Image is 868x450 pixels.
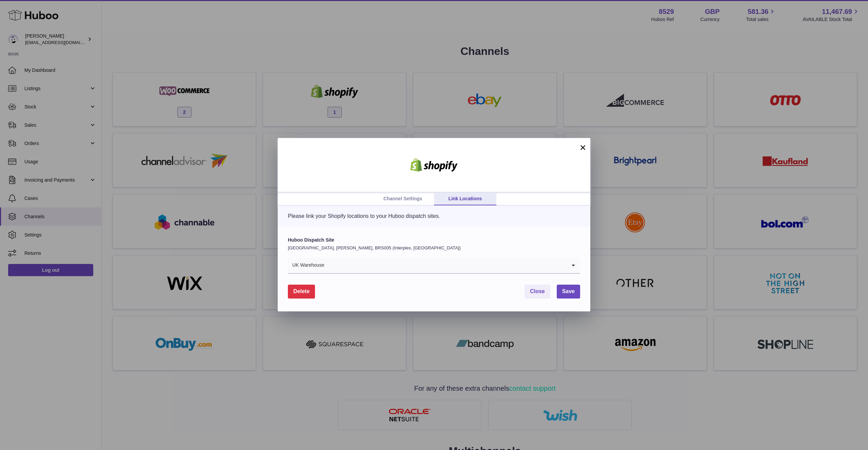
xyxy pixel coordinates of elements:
button: × [579,143,587,151]
div: Search for option [288,258,580,274]
button: Save [557,285,580,299]
span: Delete [293,288,310,294]
img: shopify [405,158,463,172]
span: Close [530,288,545,294]
a: Link Locations [434,192,496,205]
input: Search for option [324,258,567,273]
button: Delete [288,285,315,299]
span: Save [562,288,575,294]
p: [GEOGRAPHIC_DATA], [PERSON_NAME], BRS005 (Interplex, [GEOGRAPHIC_DATA]) [288,245,580,251]
label: Huboo Dispatch Site [288,237,580,243]
a: Channel Settings [372,192,434,205]
span: UK Warehouse [288,258,324,273]
p: Please link your Shopify locations to your Huboo dispatch sites. [288,212,580,220]
button: Close [525,285,550,299]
